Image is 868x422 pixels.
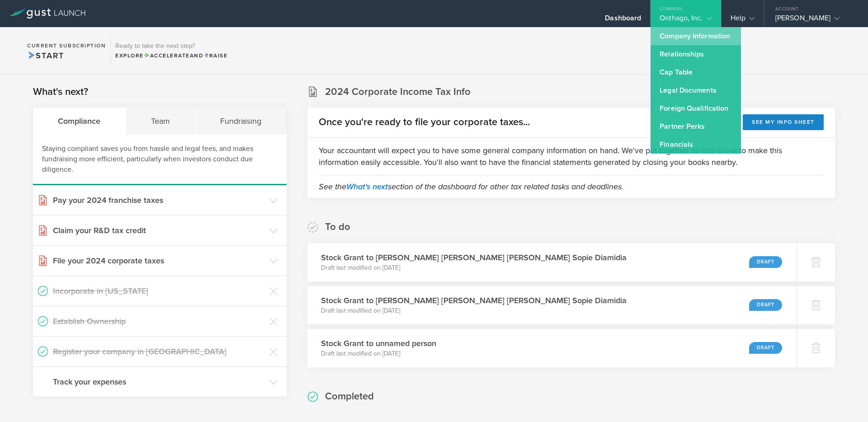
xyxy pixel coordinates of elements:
[743,114,824,130] button: See my info sheet
[33,135,287,185] div: Staying compliant saves you from hassle and legal fees, and makes fundraising more efficient, par...
[823,379,868,422] iframe: Chat Widget
[53,255,265,267] h3: File your 2024 corporate taxes
[53,194,265,206] h3: Pay your 2024 franchise taxes
[775,14,852,27] div: [PERSON_NAME]
[319,145,824,168] p: Your accountant will expect you to have some general company information on hand. We've put toget...
[321,338,436,349] h3: Stock Grant to unnamed person
[307,243,797,281] div: Stock Grant to [PERSON_NAME] [PERSON_NAME] [PERSON_NAME] Sopie DiamidiaDraft last modified on [DA...
[319,182,623,192] em: See the section of the dashboard for other tax related tasks and deadlines.
[749,342,782,354] div: Draft
[325,390,374,403] h2: Completed
[346,182,388,192] a: What's next
[53,346,265,357] h3: Register your company in [GEOGRAPHIC_DATA]
[605,14,641,27] div: Dashboard
[325,85,471,98] h2: 2024 Corporate Income Tax Info
[321,306,627,315] p: Draft last modified on [DATE]
[53,285,265,297] h3: Incorporate in [US_STATE]
[115,52,227,60] div: Explore
[660,14,712,27] div: Onthago, Inc.
[307,413,393,421] a: Download all documents (ZIP)
[144,52,190,59] span: Accelerate
[144,52,204,59] span: and
[27,51,64,61] span: Start
[749,256,782,268] div: Draft
[195,108,287,135] div: Fundraising
[307,329,797,367] div: Stock Grant to unnamed personDraft last modified on [DATE]Draft
[321,252,627,263] h3: Stock Grant to [PERSON_NAME] [PERSON_NAME] [PERSON_NAME] Sopie Diamidia
[731,14,755,27] div: Help
[319,116,530,129] h2: Once you're ready to file your corporate taxes...
[749,299,782,311] div: Draft
[321,295,627,306] h3: Stock Grant to [PERSON_NAME] [PERSON_NAME] [PERSON_NAME] Sopie Diamidia
[203,52,227,59] span: Raise
[33,85,88,98] h2: What's next?
[53,225,265,236] h3: Claim your R&D tax credit
[33,108,126,135] div: Compliance
[325,220,350,234] h2: To do
[321,349,436,358] p: Draft last modified on [DATE]
[321,263,627,272] p: Draft last modified on [DATE]
[110,36,232,64] div: Ready to take the next step?ExploreAccelerateandRaise
[126,108,196,135] div: Team
[27,43,106,48] h2: Current Subscription
[307,286,797,324] div: Stock Grant to [PERSON_NAME] [PERSON_NAME] [PERSON_NAME] Sopie DiamidiaDraft last modified on [DA...
[53,315,265,327] h3: Establish Ownership
[115,43,227,49] h3: Ready to take the next step?
[53,376,265,388] h3: Track your expenses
